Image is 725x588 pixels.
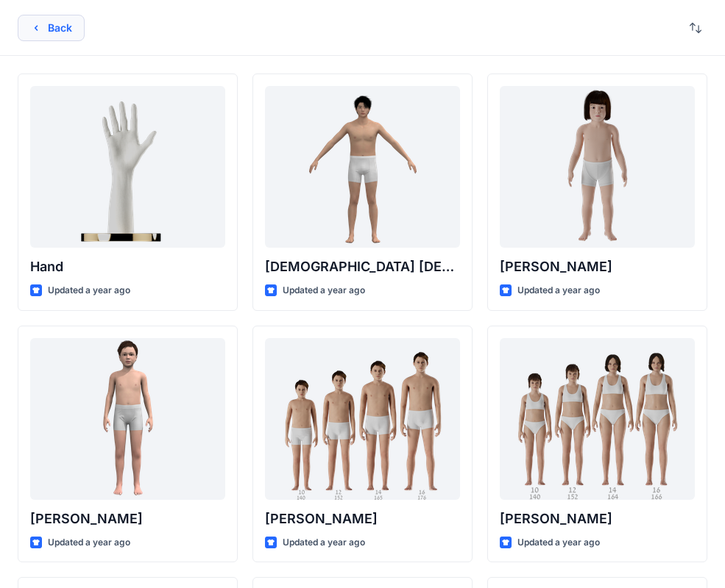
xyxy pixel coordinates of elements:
a: Brandon [265,338,460,500]
p: [PERSON_NAME] [265,509,460,529]
button: Back [18,15,85,41]
p: Updated a year ago [48,283,130,298]
p: Hand [30,257,225,277]
p: Updated a year ago [48,535,130,551]
p: [PERSON_NAME] [30,509,225,529]
a: Brenda [500,338,695,500]
a: Charlie [500,86,695,248]
p: Updated a year ago [517,283,600,298]
a: Male Asian [265,86,460,248]
p: Updated a year ago [517,535,600,551]
p: Updated a year ago [283,283,365,298]
a: Emil [30,338,225,500]
p: [PERSON_NAME] [500,257,695,277]
p: [DEMOGRAPHIC_DATA] [DEMOGRAPHIC_DATA] [265,257,460,277]
p: Updated a year ago [283,535,365,551]
a: Hand [30,86,225,248]
p: [PERSON_NAME] [500,509,695,529]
